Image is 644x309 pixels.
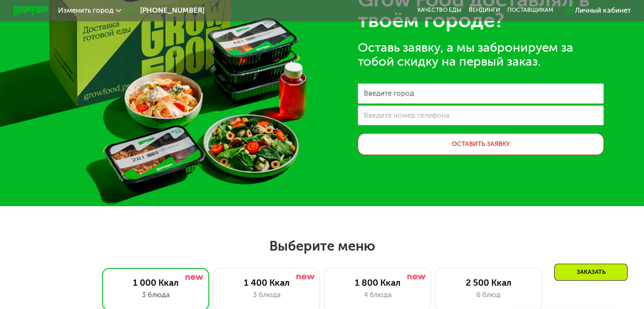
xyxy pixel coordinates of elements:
div: 6 блюд [444,290,533,300]
div: Заказать [554,264,627,281]
div: 2 500 Ккал [444,277,533,288]
label: Введите город [364,91,414,96]
span: Изменить город [58,7,113,14]
div: 1 000 Ккал [111,277,200,288]
a: Вендинги [469,7,500,14]
label: Введите номер телефона [364,113,450,118]
button: Оставить заявку [358,133,604,155]
div: 4 блюда [333,290,422,300]
div: 3 блюда [111,290,200,300]
div: 1 400 Ккал [222,277,311,288]
h2: Выберите меню [29,237,616,254]
div: поставщикам [507,7,553,14]
div: Оставь заявку, а мы забронируем за тобой скидку на первый заказ. [358,41,604,69]
div: 3 блюда [222,290,311,300]
div: 1 800 Ккал [333,277,422,288]
a: [PHONE_NUMBER] [126,5,205,16]
div: Личный кабинет [575,5,630,16]
a: Качество еды [417,7,462,14]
